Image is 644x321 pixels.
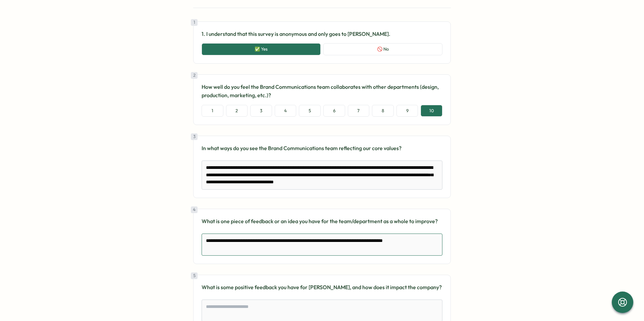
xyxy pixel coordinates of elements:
[191,72,198,79] div: 2
[421,105,442,117] button: 10
[202,283,442,292] p: What is some positive feedback you have for [PERSON_NAME], and how does it impact the company?
[299,105,321,117] button: 5
[202,217,442,226] p: What is one piece of feedback or an idea you have for the team/department as a whole to improve?
[191,19,198,26] div: 1
[191,133,198,140] div: 3
[202,105,223,117] button: 1
[250,105,272,117] button: 3
[226,105,248,117] button: 2
[191,272,198,279] div: 5
[202,83,442,100] p: How well do you feel the Brand Communications team collaborates with other departments (design, p...
[323,43,442,55] button: 🚫 No
[202,30,442,38] p: 1. I understand that this survey is anonymous and only goes to [PERSON_NAME].
[372,105,394,117] button: 8
[202,144,442,152] p: In what ways do you see the Brand Communications team reflecting our core values?
[275,105,297,117] button: 4
[191,206,198,213] div: 4
[323,105,345,117] button: 6
[396,105,418,117] button: 9
[202,43,321,55] button: ✅ Yes
[348,105,370,117] button: 7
